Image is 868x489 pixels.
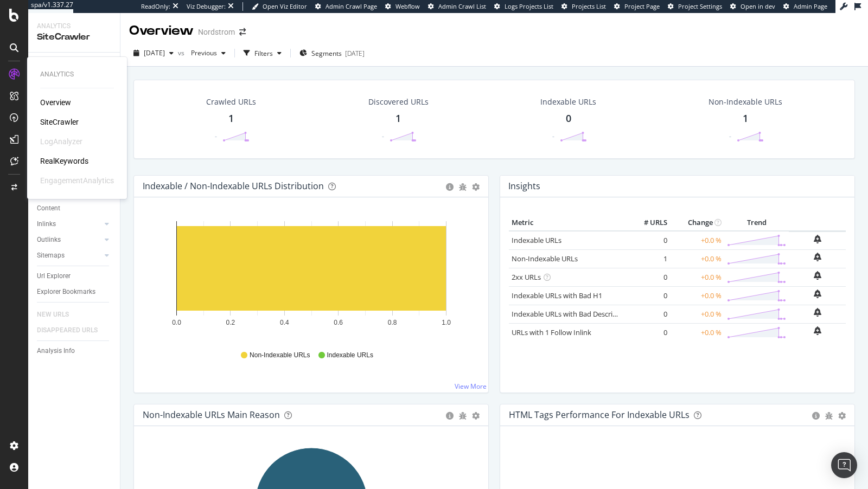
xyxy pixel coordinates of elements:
[141,2,170,11] div: ReadOnly:
[395,2,420,10] span: Webflow
[37,203,112,214] a: Content
[40,136,82,147] div: LogAnalyzer
[37,345,112,357] a: Analysis Info
[37,286,95,298] div: Explorer Bookmarks
[37,234,101,246] a: Outlinks
[143,181,324,191] div: Indexable / Non-Indexable URLs Distribution
[825,412,833,420] div: bug
[627,231,670,250] td: 0
[627,268,670,286] td: 0
[814,289,821,298] div: bell-plus
[325,2,377,10] span: Admin Crawl Page
[512,254,578,263] a: Non-Indexable URLs
[37,271,112,282] a: Url Explorer
[572,2,606,10] span: Projects List
[144,48,165,57] span: 2025 Sep. 5th
[345,49,365,58] div: [DATE]
[37,234,61,246] div: Outlinks
[709,96,782,107] div: Non-Indexable URLs
[446,183,454,191] div: circle-info
[239,44,286,62] button: Filters
[561,2,606,11] a: Projects List
[250,351,310,360] span: Non-Indexable URLs
[459,183,467,191] div: bug
[670,215,724,231] th: Change
[252,2,307,11] a: Open Viz Editor
[37,325,98,336] div: DISAPPEARED URLS
[37,218,56,230] div: Inlinks
[334,319,343,326] text: 0.6
[814,308,821,317] div: bell-plus
[670,323,724,342] td: +0.0 %
[315,2,377,11] a: Admin Crawl Page
[512,235,561,245] a: Indexable URLs
[228,112,234,126] div: 1
[239,28,246,36] div: arrow-right-arrow-left
[40,97,71,108] a: Overview
[438,2,486,10] span: Admin Crawl List
[743,112,748,126] div: 1
[670,305,724,323] td: +0.0 %
[509,215,627,231] th: Metric
[37,271,71,282] div: Url Explorer
[783,2,827,11] a: Admin Page
[627,305,670,323] td: 0
[37,203,60,214] div: Content
[129,22,194,40] div: Overview
[40,175,114,186] a: EngagementAnalytics
[428,2,486,11] a: Admin Crawl List
[508,179,540,194] h4: Insights
[172,319,181,326] text: 0.0
[143,409,280,420] div: Non-Indexable URLs Main Reason
[368,96,429,107] div: Discovered URLs
[540,96,596,107] div: Indexable URLs
[741,2,775,10] span: Open in dev
[215,132,217,141] div: -
[627,249,670,268] td: 1
[206,96,256,107] div: Crawled URLs
[814,253,821,261] div: bell-plus
[678,2,722,10] span: Project Settings
[187,44,230,62] button: Previous
[37,218,101,230] a: Inlinks
[40,70,114,79] div: Analytics
[627,286,670,305] td: 0
[40,156,88,166] a: RealKeywords
[37,22,111,31] div: Analytics
[838,412,846,420] div: gear
[670,231,724,250] td: +0.0 %
[512,291,602,300] a: Indexable URLs with Bad H1
[187,48,217,57] span: Previous
[311,49,342,58] span: Segments
[814,271,821,280] div: bell-plus
[37,250,101,261] a: Sitemaps
[178,48,187,57] span: vs
[40,117,79,127] div: SiteCrawler
[670,268,724,286] td: +0.0 %
[143,215,480,340] div: A chart.
[446,412,454,420] div: circle-info
[814,326,821,335] div: bell-plus
[472,412,480,420] div: gear
[814,235,821,243] div: bell-plus
[730,2,775,11] a: Open in dev
[812,412,820,420] div: circle-info
[37,309,80,320] a: NEW URLS
[729,132,731,141] div: -
[187,2,226,11] div: Viz Debugger:
[505,2,553,10] span: Logs Projects List
[254,49,273,58] div: Filters
[670,249,724,268] td: +0.0 %
[37,325,108,336] a: DISAPPEARED URLS
[455,382,487,391] a: View More
[385,2,420,11] a: Webflow
[37,31,111,43] div: SiteCrawler
[382,132,384,141] div: -
[263,2,307,10] span: Open Viz Editor
[37,250,65,261] div: Sitemaps
[459,412,467,420] div: bug
[512,327,591,337] a: URLs with 1 Follow Inlink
